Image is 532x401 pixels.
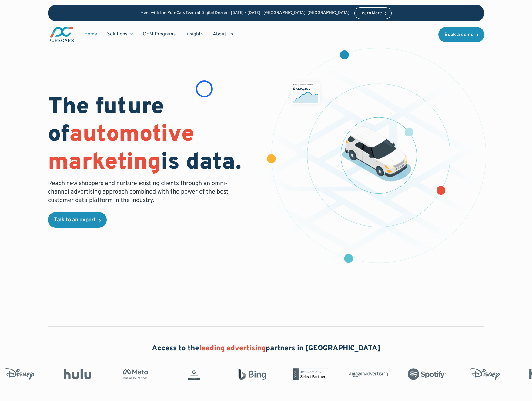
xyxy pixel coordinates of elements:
[114,368,153,380] img: Meta Business Partner
[405,368,444,380] img: Spotify
[347,369,386,379] img: Amazon Advertising
[152,344,380,354] h2: Access to the partners in [GEOGRAPHIC_DATA]
[48,179,232,205] p: Reach new shoppers and nurture existing clients through an omni-channel advertising approach comb...
[181,29,208,40] a: Insights
[54,217,96,223] div: Talk to an expert
[208,29,238,40] a: About Us
[48,94,259,177] h1: The future of is data.
[48,212,107,228] a: Talk to an expert
[172,368,211,380] img: Google Partner
[48,26,75,43] a: main
[291,82,320,105] img: chart showing monthly dealership revenue of $7m
[48,26,75,43] img: purecars logo
[360,11,382,15] div: Learn More
[56,369,95,379] img: Hulu
[342,126,411,182] img: illustration of a vehicle
[444,32,473,37] div: Book a demo
[79,29,102,40] a: Home
[438,27,484,42] a: Book a demo
[140,11,350,16] p: Meet with the PureCars Team at Digital Dealer | [DATE] - [DATE] | [GEOGRAPHIC_DATA], [GEOGRAPHIC_...
[138,29,181,40] a: OEM Programs
[107,31,128,38] div: Solutions
[231,368,269,380] img: Bing
[48,120,194,177] span: automotive marketing
[463,368,502,380] img: Disney
[289,368,328,380] img: Microsoft Advertising Partner
[102,29,138,40] div: Solutions
[354,7,392,19] a: Learn More
[199,344,266,353] span: leading advertising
